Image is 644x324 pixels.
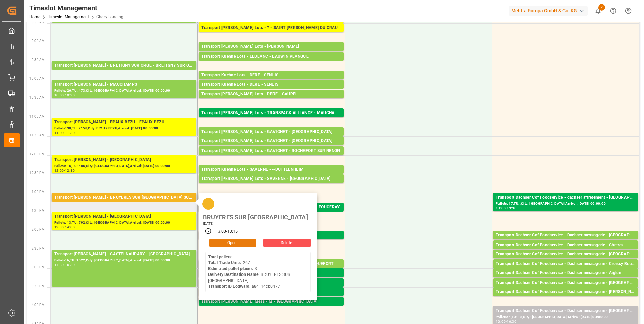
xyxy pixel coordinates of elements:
[65,226,75,229] div: 14:00
[496,201,635,207] div: Pallets: 17,TU: ,City: [GEOGRAPHIC_DATA],Arrival: [DATE] 00:00:00
[496,258,635,263] div: Pallets: 2,TU: 21,City: [GEOGRAPHIC_DATA] , [GEOGRAPHIC_DATA],Arrival: [DATE] 00:00:00
[201,129,341,135] div: Transport [PERSON_NAME] Lots - GAVIGNET - [GEOGRAPHIC_DATA]
[201,22,341,28] div: Pallets: 2,TU: 671,City: [GEOGRAPHIC_DATA][PERSON_NAME],Arrival: [DATE] 00:00:00
[496,307,635,314] div: Transport Dachser Cof Foodservice - Dachser messagerie - [GEOGRAPHIC_DATA]
[32,58,45,62] span: 9:30 AM
[32,20,45,24] span: 8:30 AM
[201,43,341,50] div: Transport [PERSON_NAME] Lots - [PERSON_NAME]
[496,286,635,292] div: Pallets: 1,TU: 167,City: [GEOGRAPHIC_DATA],Arrival: [DATE] 00:00:00
[201,81,341,88] div: Transport Kuehne Lots - DERE - SENLIS
[54,126,194,131] div: Pallets: 30,TU: 2158,City: EPAUX BEZU,Arrival: [DATE] 00:00:00
[65,94,75,97] div: 10:30
[263,239,311,247] button: Delete
[64,131,65,134] div: -
[208,266,253,271] b: Estimated pallet places
[496,239,635,245] div: Pallets: 2,TU: 29,City: [GEOGRAPHIC_DATA],Arrival: [DATE] 00:00:00
[32,39,45,43] span: 9:00 AM
[201,138,341,144] div: Transport [PERSON_NAME] Lots - GAVIGNET - [GEOGRAPHIC_DATA]
[208,255,232,259] b: Total pallets
[54,163,194,169] div: Pallets: 16,TU: 486,City: [GEOGRAPHIC_DATA],Arrival: [DATE] 00:00:00
[65,169,75,172] div: 12:30
[506,207,507,210] div: -
[496,194,635,201] div: Transport Dachser Cof Foodservice - dachser affretement - [GEOGRAPHIC_DATA]
[201,298,341,305] div: Transport [PERSON_NAME] Mess - M - [GEOGRAPHIC_DATA]
[64,169,65,172] div: -
[496,277,635,282] div: Pallets: 2,TU: 12,City: [GEOGRAPHIC_DATA],Arrival: [DATE] 00:00:00
[506,320,507,323] div: -
[208,254,308,290] div: : : 267 : 3 : BRUYERES SUR [GEOGRAPHIC_DATA] : a84114cb0477
[496,261,635,267] div: Transport Dachser Cof Foodservice - Dachser messagerie - Croissy Beaubourg
[507,207,516,210] div: 13:30
[54,258,194,263] div: Pallets: 6,TU: 1022,City: [GEOGRAPHIC_DATA],Arrival: [DATE] 00:00:00
[64,263,65,266] div: -
[64,226,65,229] div: -
[201,79,341,85] div: Pallets: 1,TU: 922,City: [GEOGRAPHIC_DATA],Arrival: [DATE] 00:00:00
[54,201,194,207] div: Pallets: ,TU: 267,City: [GEOGRAPHIC_DATA],Arrival: [DATE] 00:00:00
[64,94,65,97] div: -
[32,284,45,288] span: 3:30 PM
[606,3,621,19] button: Help Center
[54,119,194,126] div: Transport [PERSON_NAME] - EPAUX BEZU - EPAUX BEZU
[54,81,194,88] div: Transport [PERSON_NAME] - MAUCHAMPS
[29,152,45,156] span: 12:00 PM
[54,213,194,220] div: Transport [PERSON_NAME] - [GEOGRAPHIC_DATA]
[496,232,635,239] div: Transport Dachser Cof Foodservice - Dachser messagerie - [GEOGRAPHIC_DATA]
[496,280,635,286] div: Transport Dachser Cof Foodservice - Dachser messagerie - [GEOGRAPHIC_DATA]
[496,242,635,249] div: Transport Dachser Cof Foodservice - Dachser messagerie - Chatres
[201,148,341,154] div: Transport [PERSON_NAME] Lots - GAVIGNET - ROCHEFORT SUR NENON
[201,91,341,98] div: Transport [PERSON_NAME] Lots - DERE - CAUREL
[54,263,64,266] div: 14:30
[54,131,64,134] div: 11:00
[54,62,194,69] div: Transport [PERSON_NAME] - BRETIGNY SUR ORGE - BRETIGNY SUR ORGE
[29,77,45,80] span: 10:00 AM
[201,175,341,182] div: Transport [PERSON_NAME] Lots - SAVERNE - [GEOGRAPHIC_DATA]
[201,117,341,122] div: Pallets: 21,TU: 1140,City: MAUCHAMPS,Arrival: [DATE] 00:00:00
[496,289,635,295] div: Transport Dachser Cof Foodservice - Dachser messagerie - [PERSON_NAME]
[201,50,341,56] div: Pallets: 4,TU: 128,City: [GEOGRAPHIC_DATA],Arrival: [DATE] 00:00:00
[208,272,259,277] b: Delivery Destination Name
[509,4,590,17] button: Melitta Europa GmbH & Co. KG
[54,226,64,229] div: 13:30
[65,131,75,134] div: 11:30
[32,209,45,213] span: 1:30 PM
[201,166,341,173] div: Transport Kuehne Lots - SAVERNE - ~DUTTLENHEIM
[496,249,635,254] div: Pallets: ,TU: 190,City: [GEOGRAPHIC_DATA],Arrival: [DATE] 00:00:00
[496,251,635,258] div: Transport Dachser Cof Foodservice - Dachser messagerie - [GEOGRAPHIC_DATA] , [GEOGRAPHIC_DATA]
[496,320,506,323] div: 16:00
[54,157,194,163] div: Transport [PERSON_NAME] - [GEOGRAPHIC_DATA]
[65,263,75,266] div: 15:30
[201,25,341,31] div: Transport [PERSON_NAME] Lots - ? - SAINT [PERSON_NAME] DU CRAU
[201,72,341,79] div: Transport Kuehne Lots - DERE - SENLIS
[201,144,341,150] div: Pallets: 9,TU: 384,City: [GEOGRAPHIC_DATA],Arrival: [DATE] 00:00:00
[32,228,45,231] span: 2:00 PM
[201,221,310,226] div: [DATE]
[54,88,194,94] div: Pallets: 26,TU: 473,City: [GEOGRAPHIC_DATA],Arrival: [DATE] 00:00:00
[201,31,341,37] div: Pallets: 3,TU: 716,City: [GEOGRAPHIC_DATA][PERSON_NAME],Arrival: [DATE] 00:00:00
[32,190,45,194] span: 1:00 PM
[201,53,341,60] div: Transport Kuehne Lots - LEBLANC - LAUWIN PLANQUE
[54,220,194,226] div: Pallets: 13,TU: 792,City: [GEOGRAPHIC_DATA],Arrival: [DATE] 00:00:00
[201,60,341,66] div: Pallets: ,TU: 101,City: LAUWIN PLANQUE,Arrival: [DATE] 00:00:00
[32,247,45,250] span: 2:30 PM
[208,260,241,265] b: Total Trade Units
[216,229,226,235] div: 13:00
[29,133,45,137] span: 11:30 AM
[201,305,341,311] div: Pallets: ,TU: 7,City: [GEOGRAPHIC_DATA],Arrival: [DATE] 00:00:00
[201,173,341,179] div: Pallets: 1,TU: 74,City: ~[GEOGRAPHIC_DATA],Arrival: [DATE] 00:00:00
[598,4,605,11] span: 2
[54,169,64,172] div: 12:00
[227,229,238,235] div: 13:15
[226,229,227,235] div: -
[496,270,635,277] div: Transport Dachser Cof Foodservice - Dachser messagerie - Aiglun
[509,6,588,16] div: Melitta Europa GmbH & Co. KG
[201,182,341,188] div: Pallets: 2,TU: ,City: SARREBOURG,Arrival: [DATE] 00:00:00
[32,303,45,307] span: 4:00 PM
[29,96,45,99] span: 10:30 AM
[201,212,310,221] div: BRUYERES SUR [GEOGRAPHIC_DATA]
[29,3,123,13] div: Timeslot Management
[201,110,341,117] div: Transport [PERSON_NAME] Lots - TRANSPACK ALLIANCE - MAUCHAMPS
[496,207,506,210] div: 13:00
[54,251,194,258] div: Transport [PERSON_NAME] - CASTELNAUDARY - [GEOGRAPHIC_DATA]
[208,284,250,289] b: Transport ID Logward
[496,295,635,301] div: Pallets: ,TU: 72,City: [PERSON_NAME],Arrival: [DATE] 00:00:00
